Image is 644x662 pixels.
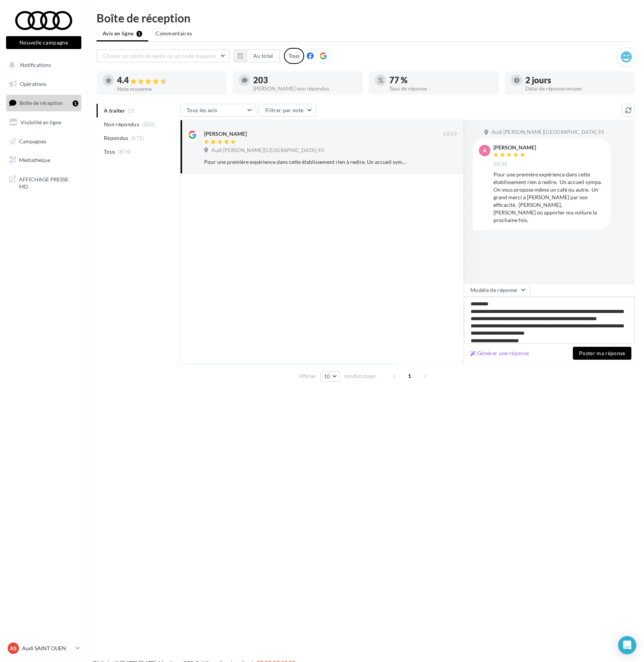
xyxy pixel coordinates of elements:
[467,349,532,358] button: Générer une réponse
[103,52,216,59] span: Choisir un point de vente ou un code magasin
[19,157,50,163] span: Médiathèque
[5,57,80,73] button: Notifications
[131,135,144,141] span: (671)
[97,49,230,62] button: Choisir un point de vente ou un code magasin
[5,133,83,149] a: Campagnes
[234,49,280,62] button: Au total
[5,95,83,111] a: Boîte de réception1
[6,36,81,49] button: Nouvelle campagne
[22,645,73,652] p: Audi SAINT OUEN
[117,86,220,92] div: Note moyenne
[525,86,629,91] div: Délai de réponse moyen
[104,148,115,156] span: Tous
[492,129,604,136] span: Audi [PERSON_NAME][GEOGRAPHIC_DATA] 93
[618,636,636,654] div: Open Intercom Messenger
[344,373,376,380] span: résultats/page
[118,149,131,155] span: (874)
[5,114,83,130] a: Visibilité en ligne
[104,134,128,142] span: Répondus
[180,104,256,117] button: Tous les avis
[525,76,629,84] div: 2 jours
[493,161,508,168] span: 10:39
[20,81,46,87] span: Opérations
[10,645,17,652] span: AS
[19,100,63,106] span: Boîte de réception
[117,76,220,85] div: 4.4
[573,347,631,360] button: Poster ma réponse
[19,138,46,144] span: Campagnes
[324,373,330,379] span: 10
[464,284,530,297] button: Modèle de réponse
[404,370,416,382] span: 1
[443,131,457,138] span: 10:39
[204,158,408,166] div: Pour une première expérience dans cette établissement rien à redire. Un accueil sympa. On vous pr...
[5,152,83,168] a: Médiathèque
[389,86,493,91] div: Taux de réponse
[493,171,604,224] div: Pour une première expérience dans cette établissement rien à redire. Un accueil sympa. On vous pr...
[389,76,493,84] div: 77 %
[20,62,51,68] span: Notifications
[299,373,316,380] span: Afficher
[284,48,304,64] div: Tous
[483,147,487,154] span: A
[259,104,316,117] button: Filtrer par note
[97,12,635,24] div: Boîte de réception
[104,121,139,128] span: Non répondus
[142,121,155,127] span: (203)
[155,30,192,37] span: Commentaires
[247,49,280,62] button: Au total
[6,641,81,656] a: AS Audi SAINT OUEN
[493,145,536,150] div: [PERSON_NAME]
[187,107,217,113] span: Tous les avis
[253,76,357,84] div: 203
[21,119,61,125] span: Visibilité en ligne
[19,174,78,191] span: AFFICHAGE PRESSE MD
[73,100,78,106] div: 1
[5,76,83,92] a: Opérations
[5,171,83,194] a: AFFICHAGE PRESSE MD
[204,130,247,138] div: [PERSON_NAME]
[253,86,357,91] div: [PERSON_NAME] non répondus
[320,371,340,382] button: 10
[211,147,324,154] span: Audi [PERSON_NAME][GEOGRAPHIC_DATA] 93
